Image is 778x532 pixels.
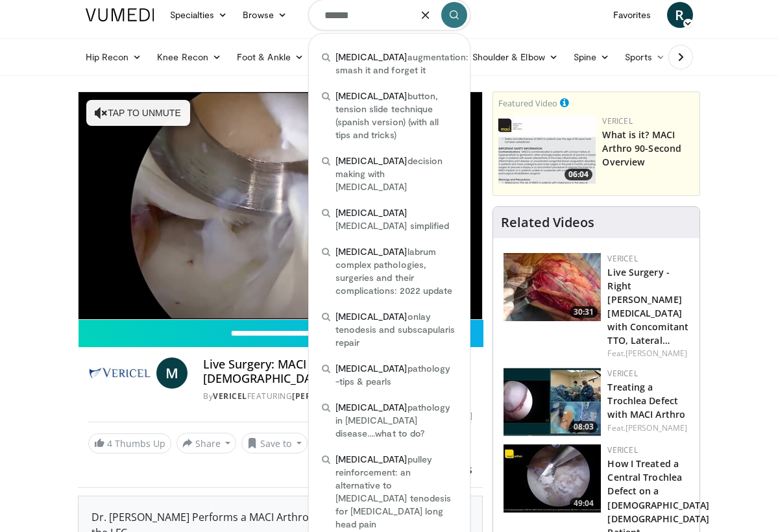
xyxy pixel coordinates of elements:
button: Share [176,433,237,453]
a: Sports [617,44,673,70]
a: 49:04 [504,444,601,513]
img: 5aa0332e-438a-4b19-810c-c6dfa13c7ee4.150x105_q85_crop-smart_upscale.jpg [504,444,601,513]
span: 49:04 [570,498,598,509]
span: [MEDICAL_DATA] [335,90,407,101]
span: [MEDICAL_DATA] [335,311,407,322]
a: Vericel [607,253,637,264]
span: [MEDICAL_DATA] [335,155,407,166]
a: Vericel [607,368,637,379]
img: f2822210-6046-4d88-9b48-ff7c77ada2d7.150x105_q85_crop-smart_upscale.jpg [504,253,601,321]
span: button, tension slide technique (spanish version) (with all tips and tricks) [335,90,457,141]
h4: Live Surgery: MACI Arthro for [DEMOGRAPHIC_DATA] LFC Defect [203,357,472,385]
h4: Related Videos [501,215,594,230]
span: augmentation: smash it and forget it [335,51,468,77]
div: By FEATURING [203,391,472,402]
a: Foot & Ankle [229,44,311,70]
span: pathology in [MEDICAL_DATA] disease....what to do? [335,401,457,440]
span: 30:31 [570,306,598,318]
button: Tap to unmute [86,100,190,126]
a: 30:31 [504,253,601,321]
a: Live Surgery - Right [PERSON_NAME][MEDICAL_DATA] with Concomitant TTO, Lateral… [607,266,688,347]
button: Save to [241,433,308,453]
span: [MEDICAL_DATA] [335,402,407,413]
a: Spine [566,44,617,70]
img: VuMedi Logo [86,8,154,21]
a: 08:03 [504,368,601,436]
a: What is it? MACI Arthro 90-Second Overview [602,128,681,168]
a: Specialties [162,2,236,28]
a: Vericel [213,391,247,402]
span: 08:03 [570,421,598,433]
div: Feat. [607,348,689,359]
a: Vericel [602,115,632,127]
a: Vericel [607,444,637,455]
img: aa6cc8ed-3dbf-4b6a-8d82-4a06f68b6688.150x105_q85_crop-smart_upscale.jpg [498,115,596,184]
span: [MEDICAL_DATA] simplified [335,206,457,232]
a: R [667,2,693,28]
img: Vericel [88,357,152,389]
span: [MEDICAL_DATA] [335,207,407,218]
img: 0de30d39-bfe3-4001-9949-87048a0d8692.150x105_q85_crop-smart_upscale.jpg [504,368,601,436]
a: Favorites [605,2,659,28]
span: 06:04 [565,169,592,180]
span: 4 [107,437,112,450]
span: [MEDICAL_DATA] [335,246,407,257]
a: [PERSON_NAME] [292,391,361,402]
a: Knee Recon [149,44,229,70]
span: [MEDICAL_DATA] [335,51,407,62]
a: Browse [235,2,295,28]
a: Hip Recon [78,44,150,70]
a: [PERSON_NAME] [626,348,687,359]
video-js: Video Player [79,92,483,319]
span: labrum complex pathologies, surgeries and their complications: 2022 update [335,245,457,297]
span: onlay tenodesis and subscapularis repair [335,310,457,349]
a: 4 Thumbs Up [88,433,171,453]
small: Featured Video [498,97,557,109]
span: decision making with [MEDICAL_DATA] [335,154,457,193]
div: Feat. [607,422,689,434]
a: M [156,357,188,389]
a: Shoulder & Elbow [465,44,566,70]
span: [MEDICAL_DATA] [335,453,407,465]
span: [MEDICAL_DATA] [335,363,407,374]
a: [PERSON_NAME] [626,422,687,433]
span: pulley reinforcement: an alternative to [MEDICAL_DATA] tenodesis for [MEDICAL_DATA] long head pain [335,453,457,531]
span: pathology -tips & pearls [335,362,457,388]
a: Treating a Trochlea Defect with MACI Arthro [607,381,685,420]
a: 06:04 [498,115,596,184]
